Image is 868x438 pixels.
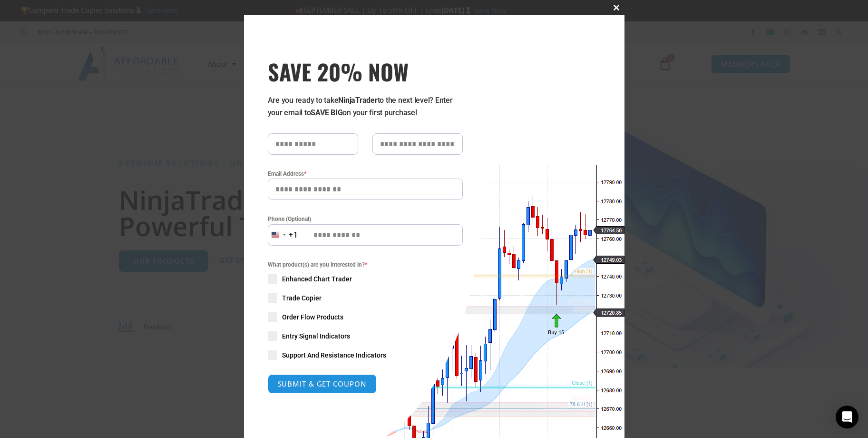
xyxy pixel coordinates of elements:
label: Order Flow Products [268,312,463,322]
label: Trade Copier [268,293,463,303]
label: Entry Signal Indicators [268,331,463,341]
h3: SAVE 20% NOW [268,58,463,85]
label: Email Address [268,169,463,179]
div: +1 [289,229,298,241]
span: Entry Signal Indicators [282,331,350,341]
div: Open Intercom Messenger [836,406,858,428]
label: Phone (Optional) [268,214,463,224]
button: SUBMIT & GET COUPON [268,374,377,394]
span: Trade Copier [282,293,322,303]
button: Selected country [268,224,298,246]
label: Support And Resistance Indicators [268,350,463,360]
span: Support And Resistance Indicators [282,350,386,360]
strong: SAVE BIG [311,108,342,117]
p: Are you ready to take to the next level? Enter your email to on your first purchase! [268,94,463,119]
span: What product(s) are you interested in? [268,260,463,269]
strong: NinjaTrader [338,96,377,105]
span: Order Flow Products [282,312,343,322]
span: Enhanced Chart Trader [282,274,352,284]
label: Enhanced Chart Trader [268,274,463,284]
